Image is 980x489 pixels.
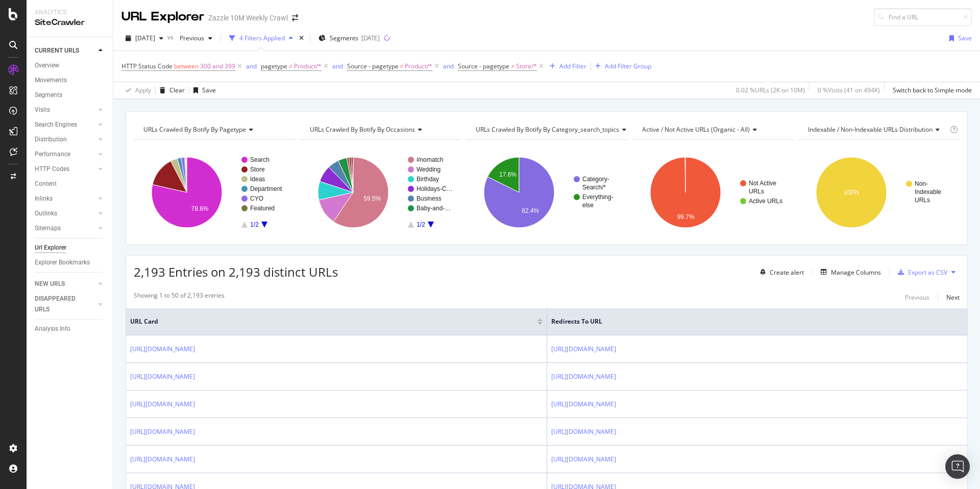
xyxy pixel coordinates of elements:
text: Search/* [582,184,606,191]
div: Open Intercom Messenger [945,454,970,479]
button: Add Filter [546,60,586,72]
span: URL Card [130,317,535,326]
a: HTTP Codes [35,164,95,175]
div: SiteCrawler [35,17,105,29]
a: Content [35,179,106,189]
div: Showing 1 to 50 of 2,193 entries [134,291,225,303]
text: Search [250,156,269,163]
button: 4 Filters Applied [225,30,297,46]
div: Url Explorer [35,242,66,253]
text: Baby-and-… [416,205,451,212]
div: Create alert [770,268,804,277]
span: Indexable / Non-Indexable URLs distribution [808,125,933,134]
button: Previous [176,30,216,46]
text: 100% [844,189,860,196]
a: Analysis Info [35,324,106,334]
button: Clear [156,82,185,99]
span: pagetype [261,62,287,70]
a: [URL][DOMAIN_NAME] [551,454,616,464]
div: and [443,62,454,70]
a: [URL][DOMAIN_NAME] [130,427,195,437]
span: Store/* [516,59,537,74]
div: Overview [35,60,59,71]
div: URL Explorer [121,8,204,26]
button: and [246,61,257,71]
span: Product/* [294,59,322,74]
button: Segments[DATE] [314,30,384,46]
a: Sitemaps [35,223,95,234]
div: and [246,62,257,70]
div: Inlinks [35,193,53,204]
a: Visits [35,105,95,115]
h4: Indexable / Non-Indexable URLs Distribution [806,121,948,138]
text: 99.7% [677,213,694,221]
div: Explorer Bookmarks [35,257,90,268]
div: Sitemaps [35,223,61,234]
div: Manage Columns [831,268,881,277]
h4: Active / Not Active URLs [640,121,785,138]
button: [DATE] [121,30,167,46]
span: ≠ [289,62,292,70]
a: [URL][DOMAIN_NAME] [551,399,616,409]
text: URLs [915,197,930,204]
div: and [332,62,343,70]
button: and [332,61,343,71]
div: Save [958,34,972,42]
text: Category- [582,176,609,183]
div: HTTP Codes [35,164,69,175]
button: Manage Columns [817,266,881,278]
div: A chart. [466,148,627,237]
div: Previous [905,293,929,302]
span: Previous [176,34,204,42]
button: Add Filter Group [591,60,651,72]
button: Save [189,82,216,99]
div: 4 Filters Applied [239,34,285,42]
text: Holidays-C… [416,185,453,192]
a: [URL][DOMAIN_NAME] [130,454,195,464]
span: 2025 Sep. 5th [135,34,155,42]
div: 0.02 % URLs ( 2K on 10M ) [736,86,805,94]
span: URLs Crawled By Botify By occasions [310,125,415,134]
div: 0 % Visits ( 41 on 494K ) [818,86,880,94]
div: Next [946,293,960,302]
text: Featured [250,205,275,212]
svg: A chart. [798,148,960,237]
span: Redirects to URL [551,317,948,326]
a: NEW URLS [35,279,95,289]
text: 78.6% [191,205,209,212]
div: Apply [135,86,151,94]
text: 59.5% [363,195,381,202]
div: Export as CSV [908,268,947,277]
div: Zazzle 10M Weekly Crawl [208,13,288,23]
div: Segments [35,90,62,101]
div: arrow-right-arrow-left [292,14,298,21]
span: Source - pagetype [458,62,509,70]
a: [URL][DOMAIN_NAME] [551,427,616,437]
div: [DATE] [361,34,380,42]
text: 1/2 [250,221,259,228]
div: Visits [35,105,50,115]
span: HTTP Status Code [121,62,173,70]
text: 1/2 [416,221,425,228]
text: Not Active [749,180,776,187]
text: else [582,202,594,209]
div: A chart. [300,148,461,237]
svg: A chart. [134,148,295,237]
div: Save [202,86,216,94]
button: Create alert [756,264,804,280]
a: Performance [35,149,95,160]
text: Store [250,166,265,173]
text: Business [416,195,442,202]
span: URLs Crawled By Botify By pagetype [143,125,246,134]
div: CURRENT URLS [35,45,79,56]
div: A chart. [632,148,794,237]
span: URLs Crawled By Botify By category_search_topics [476,125,619,134]
text: Birthday [416,176,439,183]
a: Overview [35,60,106,71]
a: [URL][DOMAIN_NAME] [130,399,195,409]
a: Segments [35,90,106,101]
a: [URL][DOMAIN_NAME] [130,372,195,382]
text: CYO [250,195,263,202]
